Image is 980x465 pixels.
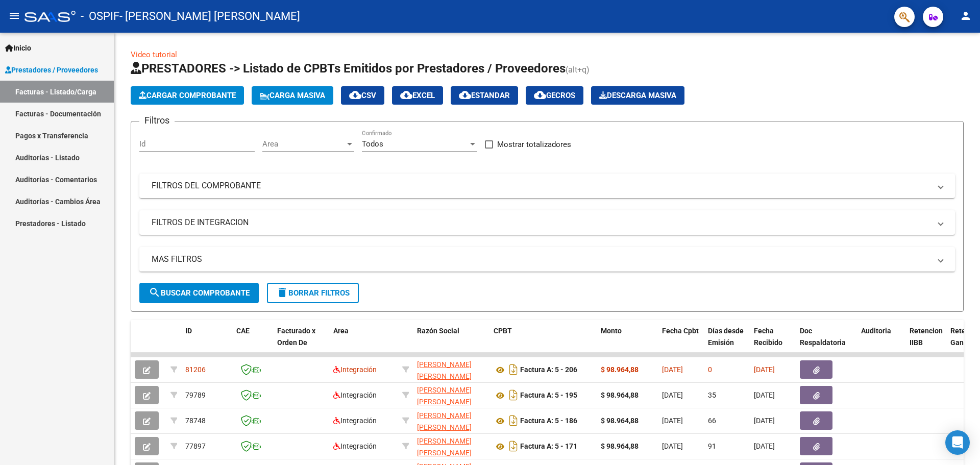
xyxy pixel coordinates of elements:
[139,210,955,235] mat-expansion-panel-header: FILTROS DE INTEGRACION
[591,86,684,105] app-download-masive: Descarga masiva de comprobantes (adjuntos)
[599,91,676,100] span: Descarga Masiva
[131,50,177,59] a: Video tutorial
[139,283,259,303] button: Buscar Comprobante
[185,365,206,374] span: 81206
[494,327,512,335] span: CPBT
[276,286,288,299] mat-icon: delete
[349,89,361,101] mat-icon: cloud_download
[708,391,716,399] span: 35
[796,320,857,365] datatable-header-cell: Doc Respaldatoria
[400,91,435,100] span: EXCEL
[750,320,796,365] datatable-header-cell: Fecha Recibido
[5,42,31,54] span: Inicio
[591,86,684,105] button: Descarga Masiva
[520,443,577,451] strong: Factura A: 5 - 171
[459,91,510,100] span: Estandar
[601,327,622,335] span: Monto
[392,86,443,105] button: EXCEL
[507,361,520,378] i: Descargar documento
[260,91,325,100] span: Carga Masiva
[262,139,345,149] span: Area
[333,327,349,335] span: Area
[417,435,485,457] div: 23945088834
[417,411,472,431] span: [PERSON_NAME] [PERSON_NAME]
[754,417,775,425] span: [DATE]
[520,417,577,425] strong: Factura A: 5 - 186
[236,327,250,335] span: CAE
[139,247,955,272] mat-expansion-panel-header: MAS FILTROS
[662,327,699,335] span: Fecha Cpbt
[597,320,658,365] datatable-header-cell: Monto
[400,89,412,101] mat-icon: cloud_download
[139,174,955,198] mat-expansion-panel-header: FILTROS DEL COMPROBANTE
[566,65,590,75] span: (alt+q)
[417,410,485,431] div: 23945088834
[417,386,472,406] span: [PERSON_NAME] [PERSON_NAME]
[5,64,98,76] span: Prestadores / Proveedores
[139,113,175,128] h3: Filtros
[662,417,683,425] span: [DATE]
[754,327,782,347] span: Fecha Recibido
[185,417,206,425] span: 78748
[341,86,384,105] button: CSV
[149,288,250,298] span: Buscar Comprobante
[185,442,206,450] span: 77897
[520,391,577,400] strong: Factura A: 5 - 195
[252,86,333,105] button: Carga Masiva
[960,10,972,22] mat-icon: person
[333,442,377,450] span: Integración
[507,387,520,403] i: Descargar documento
[152,180,930,191] mat-panel-title: FILTROS DEL COMPROBANTE
[497,138,571,151] span: Mostrar totalizadores
[185,391,206,399] span: 79789
[333,365,377,374] span: Integración
[149,286,161,299] mat-icon: search
[81,5,119,28] span: - OSPIF
[413,320,489,365] datatable-header-cell: Razón Social
[417,327,459,335] span: Razón Social
[658,320,704,365] datatable-header-cell: Fecha Cpbt
[662,365,683,374] span: [DATE]
[754,365,775,374] span: [DATE]
[349,91,376,100] span: CSV
[232,320,273,365] datatable-header-cell: CAE
[333,417,377,425] span: Integración
[333,391,377,399] span: Integración
[601,417,639,425] strong: $ 98.964,88
[534,91,575,100] span: Gecros
[708,417,716,425] span: 66
[276,288,350,298] span: Borrar Filtros
[417,359,485,380] div: 23945088834
[152,217,930,228] mat-panel-title: FILTROS DE INTEGRACION
[708,327,744,347] span: Días desde Emisión
[526,86,583,105] button: Gecros
[708,442,716,450] span: 91
[857,320,905,365] datatable-header-cell: Auditoria
[754,391,775,399] span: [DATE]
[754,442,775,450] span: [DATE]
[507,438,520,454] i: Descargar documento
[905,320,946,365] datatable-header-cell: Retencion IIBB
[601,442,639,450] strong: $ 98.964,88
[181,320,232,365] datatable-header-cell: ID
[273,320,329,365] datatable-header-cell: Facturado x Orden De
[451,86,518,105] button: Estandar
[131,86,244,105] button: Cargar Comprobante
[131,61,566,76] span: PRESTADORES -> Listado de CPBTs Emitidos por Prestadores / Proveedores
[910,327,943,347] span: Retencion IIBB
[601,365,639,374] strong: $ 98.964,88
[662,442,683,450] span: [DATE]
[662,391,683,399] span: [DATE]
[489,320,597,365] datatable-header-cell: CPBT
[945,430,970,455] div: Open Intercom Messenger
[704,320,750,365] datatable-header-cell: Días desde Emisión
[185,327,192,335] span: ID
[417,360,472,380] span: [PERSON_NAME] [PERSON_NAME]
[139,91,236,100] span: Cargar Comprobante
[8,10,20,22] mat-icon: menu
[277,327,315,347] span: Facturado x Orden De
[861,327,891,335] span: Auditoria
[507,412,520,429] i: Descargar documento
[800,327,846,347] span: Doc Respaldatoria
[267,283,359,303] button: Borrar Filtros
